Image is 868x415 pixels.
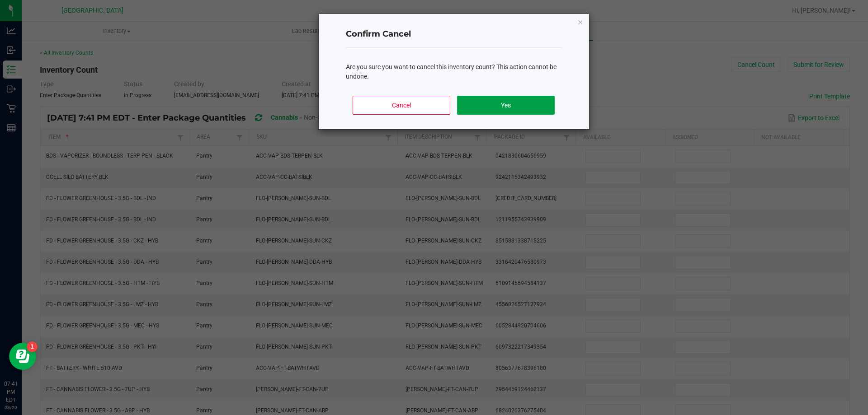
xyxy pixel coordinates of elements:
[346,62,562,81] div: Are you sure you want to cancel this inventory count? This action cannot be undone.
[346,28,562,40] h4: Confirm Cancel
[577,16,584,27] button: Close
[9,343,36,370] iframe: Resource center
[353,96,450,115] button: Cancel
[457,96,554,115] button: Yes
[27,341,38,352] iframe: Resource center unread badge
